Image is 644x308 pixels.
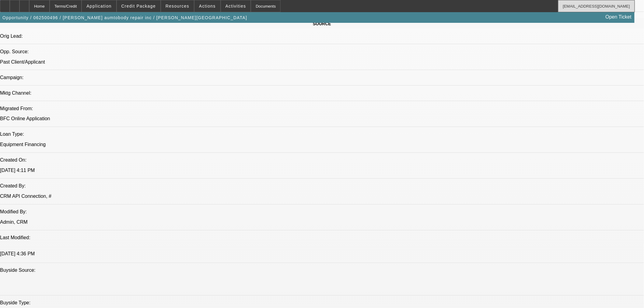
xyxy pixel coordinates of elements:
span: Application [86,4,111,9]
span: Resources [166,4,189,9]
button: Credit Package [117,0,160,12]
span: Credit Package [121,4,156,9]
button: Actions [194,0,220,12]
button: Application [82,0,116,12]
span: Opportunity / 062500496 / [PERSON_NAME] aumtobody repair inc / [PERSON_NAME][GEOGRAPHIC_DATA] [2,15,247,20]
a: Open Ticket [603,12,634,22]
button: Activities [221,0,251,12]
button: Resources [161,0,194,12]
span: Activities [226,4,246,9]
span: SOURCE [313,21,331,26]
span: Actions [199,4,216,9]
